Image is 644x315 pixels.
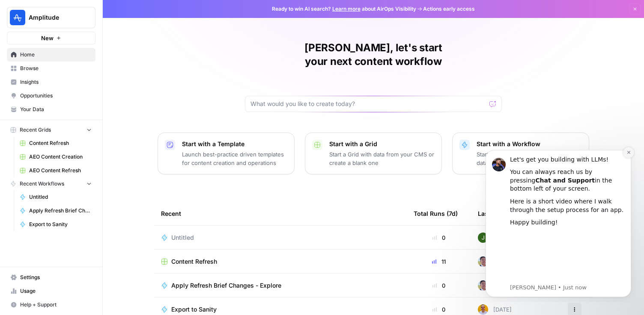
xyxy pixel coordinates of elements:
[29,13,80,22] span: Amplitude
[20,301,92,309] span: Help + Support
[171,257,217,266] span: Content Refresh
[414,202,458,225] div: Total Runs (7d)
[7,7,95,28] button: Workspace: Amplitude
[20,51,92,59] span: Home
[478,304,512,315] div: [DATE]
[7,284,95,298] a: Usage
[245,41,502,68] h1: [PERSON_NAME], let's start your next content workflow
[16,136,95,150] a: Content Refresh
[171,233,194,242] span: Untitled
[20,65,92,72] span: Browse
[16,150,95,164] a: AEO Content Creation
[171,281,281,290] span: Apply Refresh Brief Changes - Explore
[161,305,400,314] a: Export to Sanity
[20,78,92,86] span: Insights
[16,218,95,231] a: Export to Sanity
[20,126,51,134] span: Recent Grids
[29,221,92,228] span: Export to Sanity
[161,257,400,266] a: Content Refresh
[7,62,95,75] a: Browse
[16,190,95,204] a: Untitled
[150,5,161,16] button: Dismiss notification
[20,92,92,100] span: Opportunities
[414,233,464,242] div: 0
[7,271,95,284] a: Settings
[29,153,92,161] span: AEO Content Creation
[452,132,589,174] button: Start with a WorkflowStart a Workflow that combines your data, LLMs and human review
[29,193,92,201] span: Untitled
[423,5,475,13] span: Actions early access
[7,103,95,116] a: Your Data
[20,180,64,188] span: Recent Workflows
[414,281,464,290] div: 0
[414,257,464,266] div: 11
[7,124,95,136] button: Recent Grids
[29,167,92,174] span: AEO Content Refresh
[414,305,464,314] div: 0
[478,304,488,315] img: mtm3mwwjid4nvhapkft0keo1ean8
[29,139,92,147] span: Content Refresh
[305,132,442,174] button: Start with a GridStart a Grid with data from your CMS or create a blank one
[161,281,400,290] a: Apply Refresh Brief Changes - Explore
[10,10,25,25] img: Amplitude Logo
[182,140,287,148] p: Start with a Template
[20,287,92,295] span: Usage
[20,106,92,113] span: Your Data
[329,150,435,167] p: Start a Grid with data from your CMS or create a blank one
[41,34,54,42] span: New
[272,5,416,13] span: Ready to win AI search? about AirOps Visibility
[7,32,95,44] button: New
[16,204,95,218] a: Apply Refresh Brief Changes - Explore
[7,89,95,103] a: Opportunities
[171,305,217,314] span: Export to Sanity
[16,164,95,177] a: AEO Content Refresh
[477,140,582,148] p: Start with a Workflow
[182,150,287,167] p: Launch best-practice driven templates for content creation and operations
[7,177,95,190] button: Recent Workflows
[332,6,361,12] a: Learn more
[37,89,152,140] iframe: youtube
[7,298,95,312] button: Help + Support
[329,140,435,148] p: Start with a Grid
[473,142,644,302] iframe: Intercom notifications message
[7,75,95,89] a: Insights
[250,100,486,108] input: What would you like to create today?
[161,233,400,242] a: Untitled
[158,132,295,174] button: Start with a TemplateLaunch best-practice driven templates for content creation and operations
[20,274,92,281] span: Settings
[29,207,92,215] span: Apply Refresh Brief Changes - Explore
[7,48,95,62] a: Home
[161,202,400,225] div: Recent
[37,141,152,149] p: Message from Steven, sent Just now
